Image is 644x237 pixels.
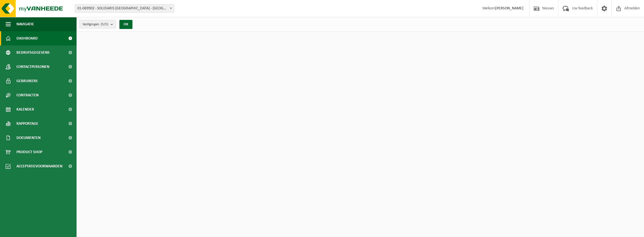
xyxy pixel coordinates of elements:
[79,20,116,28] button: Vestigingen(5/5)
[83,20,108,29] span: Vestigingen
[119,20,132,29] button: OK
[16,88,39,102] span: Contracten
[495,6,523,11] strong: [PERSON_NAME]
[16,74,38,88] span: Gebruikers
[75,4,174,13] span: 01-069902 - SOLIDARIS WEST-VLAANDEREN - KORTRIJK
[16,145,42,159] span: Product Shop
[75,5,174,13] span: 01-069902 - SOLIDARIS WEST-VLAANDEREN - KORTRIJK
[16,31,38,45] span: Dashboard
[16,131,41,145] span: Documenten
[101,22,108,26] count: (5/5)
[16,117,38,131] span: Rapportage
[16,60,49,74] span: Contactpersonen
[16,45,50,60] span: Bedrijfsgegevens
[16,17,34,31] span: Navigatie
[16,159,62,173] span: Acceptatievoorwaarden
[16,102,34,117] span: Kalender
